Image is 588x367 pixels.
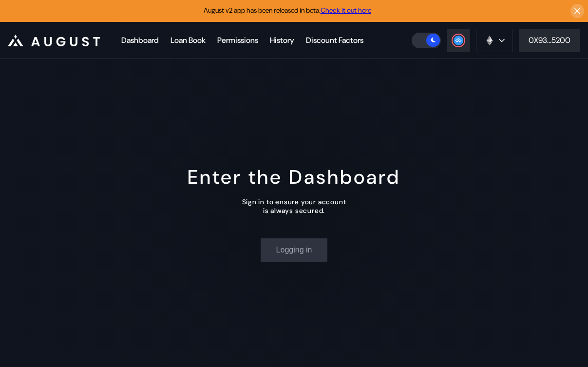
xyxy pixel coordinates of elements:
[264,22,300,58] a: History
[242,197,346,215] div: Sign in to ensure your account is always secured.
[270,35,294,45] div: History
[519,29,580,52] button: 0X93...5200
[306,35,363,45] div: Discount Factors
[484,35,495,46] img: chain logo
[529,35,570,45] div: 0X93...5200
[165,22,211,58] a: Loan Book
[217,35,258,45] div: Permissions
[476,29,513,52] button: chain logo
[204,6,371,15] span: August v2 app has been released in beta.
[171,35,206,45] div: Loan Book
[211,22,264,58] a: Permissions
[321,6,371,15] a: Check it out here
[121,35,159,45] div: Dashboard
[300,22,369,58] a: Discount Factors
[115,22,165,58] a: Dashboard
[261,238,328,262] button: Logging in
[188,164,400,190] div: Enter the Dashboard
